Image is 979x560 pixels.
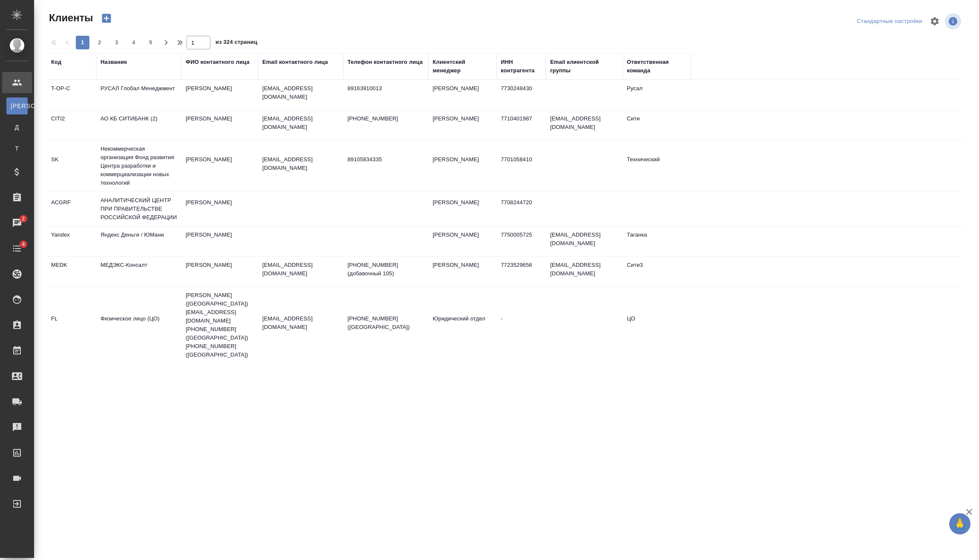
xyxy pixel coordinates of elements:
td: 7701058410 [497,151,546,181]
div: Email контактного лица [262,58,328,66]
td: [PERSON_NAME] [181,257,258,286]
a: 2 [2,212,32,234]
button: 5 [144,36,158,49]
div: Email клиентской группы [550,58,618,75]
td: ЦО [623,310,691,340]
td: АНАЛИТИЧЕСКИЙ ЦЕНТР ПРИ ПРАВИТЕЛЬСТВЕ РОССИЙСКОЙ ФЕДЕРАЦИИ [96,192,181,226]
td: ACGRF [47,194,96,224]
a: Т [6,140,28,157]
td: [PERSON_NAME] [428,257,497,286]
p: [PHONE_NUMBER] ([GEOGRAPHIC_DATA]) [347,314,424,331]
td: 7708244720 [497,194,546,224]
td: 7723529656 [497,257,546,286]
span: Настроить таблицу [924,11,945,31]
span: из 324 страниц [215,37,257,49]
td: [PERSON_NAME] [181,151,258,181]
p: 89163910013 [347,84,424,93]
div: Название [100,58,127,66]
td: [PERSON_NAME] ([GEOGRAPHIC_DATA]) [EMAIL_ADDRESS][DOMAIN_NAME] [PHONE_NUMBER] ([GEOGRAPHIC_DATA])... [181,287,258,363]
p: [EMAIL_ADDRESS][DOMAIN_NAME] [262,314,339,331]
td: [PERSON_NAME] [428,80,497,110]
td: [PERSON_NAME] [428,194,497,224]
td: - [497,310,546,340]
span: Посмотреть информацию [945,13,963,29]
td: [PERSON_NAME] [181,194,258,224]
td: [PERSON_NAME] [181,110,258,140]
div: ФИО контактного лица [186,58,250,66]
span: Д [11,123,23,131]
td: 7710401987 [497,110,546,140]
button: 3 [110,36,123,49]
p: [EMAIL_ADDRESS][DOMAIN_NAME] [262,114,339,131]
p: [EMAIL_ADDRESS][DOMAIN_NAME] [262,84,339,101]
a: [PERSON_NAME] [6,97,28,114]
td: Юридический отдел [428,310,497,340]
td: МЕДЭКС-Консалт [96,257,181,286]
td: [EMAIL_ADDRESS][DOMAIN_NAME] [546,257,623,286]
p: [EMAIL_ADDRESS][DOMAIN_NAME] [262,155,339,172]
td: T-OP-C [47,80,96,110]
button: Создать [96,11,117,26]
td: [EMAIL_ADDRESS][DOMAIN_NAME] [546,226,623,256]
span: 2 [93,38,106,47]
td: АО КБ СИТИБАНК (2) [96,110,181,140]
a: 4 [2,238,32,259]
div: ИНН контрагента [501,58,542,75]
p: [PHONE_NUMBER] [347,114,424,123]
td: Yandex [47,226,96,256]
td: [PERSON_NAME] [428,226,497,256]
div: Ответственная команда [627,58,686,75]
span: 5 [144,38,158,47]
td: CITI2 [47,110,96,140]
td: Русал [623,80,691,110]
td: Физическое лицо (ЦО) [96,310,181,340]
td: MEDK [47,257,96,286]
div: Телефон контактного лица [347,58,423,66]
span: [PERSON_NAME] [11,102,23,110]
span: Клиенты [47,11,93,25]
td: 7750005725 [497,226,546,256]
td: Таганка [623,226,691,256]
div: Код [51,58,61,66]
td: FL [47,310,96,340]
span: 4 [127,38,141,47]
td: Некоммерческая организация Фонд развития Центра разработки и коммерциализации новых технологий [96,140,181,191]
td: Сити [623,110,691,140]
td: Сити3 [623,257,691,286]
div: Клиентский менеджер [433,58,492,75]
span: 4 [17,240,30,249]
td: [PERSON_NAME] [181,80,258,110]
button: 2 [93,36,106,49]
div: split button [855,15,924,28]
a: Д [6,119,28,136]
p: [PHONE_NUMBER] (добавочный 105) [347,261,424,278]
button: 🙏 [949,513,970,534]
td: Технический [623,151,691,181]
span: 🙏 [953,515,967,533]
span: Т [11,144,23,153]
td: РУСАЛ Глобал Менеджмент [96,80,181,110]
button: 4 [127,36,141,49]
td: [PERSON_NAME] [428,151,497,181]
td: 7730248430 [497,80,546,110]
td: Яндекс Деньги / ЮМани [96,226,181,256]
td: [PERSON_NAME] [428,110,497,140]
p: 89105834335 [347,155,424,164]
td: SK [47,151,96,181]
span: 2 [17,214,30,223]
span: 3 [110,38,123,47]
p: [EMAIL_ADDRESS][DOMAIN_NAME] [262,261,339,278]
td: [EMAIL_ADDRESS][DOMAIN_NAME] [546,110,623,140]
td: [PERSON_NAME] [181,226,258,256]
